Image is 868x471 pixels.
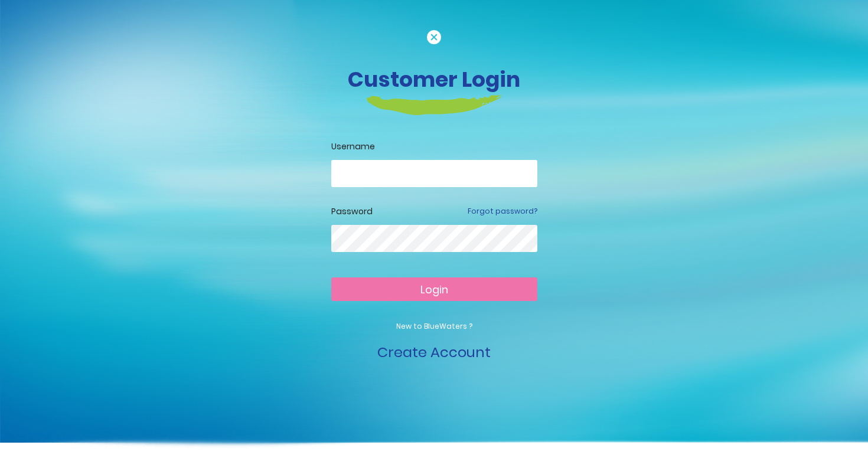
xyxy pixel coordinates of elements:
label: Password [331,205,373,218]
span: Login [420,282,448,297]
h3: Customer Login [106,67,762,92]
img: login-heading-border.png [367,95,502,115]
button: Login [331,277,537,301]
a: Create Account [377,342,491,362]
p: New to BlueWaters ? [331,321,537,332]
label: Username [331,140,537,153]
a: Forgot password? [468,206,537,217]
img: cancel [427,30,441,44]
